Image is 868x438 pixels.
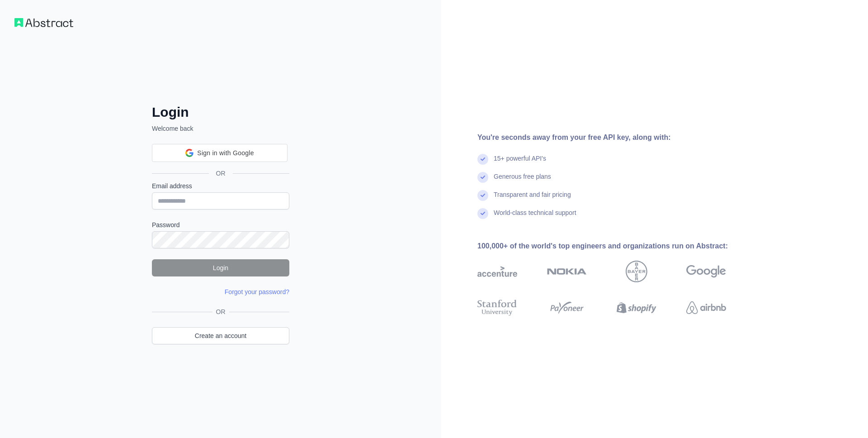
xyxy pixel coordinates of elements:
img: airbnb [686,298,726,318]
img: stanford university [477,298,517,318]
img: payoneer [547,298,587,318]
img: bayer [626,261,647,282]
a: Create an account [152,327,289,344]
label: Email address [152,181,289,190]
span: OR [209,169,233,178]
h2: Login [152,104,289,120]
span: OR [212,307,229,316]
button: Login [152,259,289,276]
img: check mark [477,172,488,183]
img: check mark [477,190,488,201]
a: Forgot your password? [225,288,289,295]
div: Sign in with Google [152,144,288,162]
div: Generous free plans [494,172,551,190]
p: Welcome back [152,124,289,133]
img: accenture [477,261,517,282]
label: Password [152,220,289,229]
img: nokia [547,261,587,282]
div: World-class technical support [494,208,576,226]
div: You're seconds away from your free API key, along with: [477,132,755,143]
div: Transparent and fair pricing [494,190,571,208]
img: check mark [477,154,488,165]
img: google [686,261,726,282]
div: 100,000+ of the world's top engineers and organizations run on Abstract: [477,241,755,252]
img: check mark [477,208,488,219]
div: 15+ powerful API's [494,154,546,172]
img: shopify [617,298,656,318]
img: Workflow [14,18,73,27]
span: Sign in with Google [197,148,254,158]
